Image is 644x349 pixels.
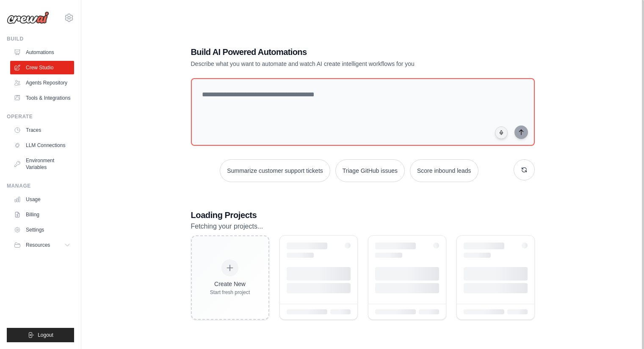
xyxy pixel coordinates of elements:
span: Logout [38,332,53,338]
button: Resources [10,238,74,252]
button: Get new suggestions [514,159,535,180]
span: Resources [26,242,50,248]
button: Summarize customer support tickets [220,159,330,182]
a: Environment Variables [10,154,74,174]
a: Agents Repository [10,76,74,90]
a: Settings [10,223,74,237]
a: Tools & Integrations [10,91,74,105]
div: Create New [210,280,250,288]
a: LLM Connections [10,139,74,152]
button: Score inbound leads [410,159,478,182]
a: Usage [10,193,74,206]
a: Traces [10,123,74,137]
div: Manage [7,183,74,189]
h1: Build AI Powered Automations [191,46,475,58]
h3: Loading Projects [191,209,535,221]
a: Automations [10,46,74,59]
button: Triage GitHub issues [335,159,405,182]
div: Start fresh project [210,289,250,296]
div: Build [7,35,74,42]
p: Fetching your projects... [191,221,535,232]
p: Describe what you want to automate and watch AI create intelligent workflows for you [191,60,475,68]
div: Operate [7,113,74,120]
a: Crew Studio [10,61,74,74]
a: Billing [10,208,74,221]
img: Logo [7,11,49,24]
button: Click to speak your automation idea [495,126,508,139]
button: Logout [7,328,74,342]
